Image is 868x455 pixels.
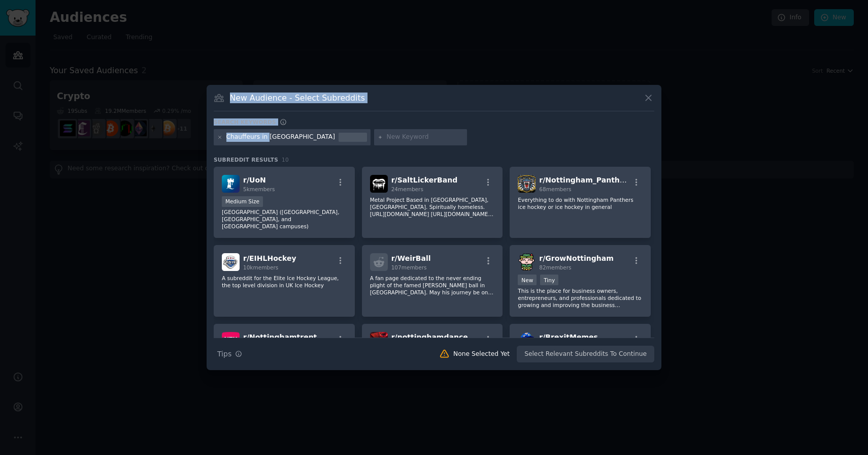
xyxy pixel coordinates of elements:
[214,345,246,363] button: Tips
[370,275,495,296] p: A fan page dedicated to the never ending plight of the famed [PERSON_NAME] ball in [GEOGRAPHIC_DA...
[539,264,571,270] span: 82 members
[391,264,427,270] span: 107 members
[243,333,317,341] span: r/ Nottinghamtrent
[518,175,536,193] img: Nottingham_Panthers
[370,332,388,350] img: nottinghamdancemusic
[391,186,423,192] span: 24 members
[243,264,278,270] span: 10k members
[243,254,296,262] span: r/ EIHLHockey
[453,350,510,359] div: None Selected Yet
[217,349,231,359] span: Tips
[391,254,431,262] span: r/ WeirBall
[222,196,263,207] div: Medium Size
[222,253,240,271] img: EIHLHockey
[214,118,276,126] h3: Search keywords
[222,175,240,193] img: UoN
[518,253,536,271] img: GrowNottingham
[243,186,275,192] span: 5k members
[518,196,643,210] p: Everything to do with Nottingham Panthers ice hockey or ice hockey in general
[539,176,632,184] span: r/ Nottingham_Panthers
[226,133,335,142] div: Chauffeurs in [GEOGRAPHIC_DATA]
[222,275,347,289] p: A subreddit for the Elite Ice Hockey League, the top level division in UK Ice Hockey
[540,275,558,285] div: Tiny
[222,208,347,230] p: [GEOGRAPHIC_DATA] ([GEOGRAPHIC_DATA], [GEOGRAPHIC_DATA], and [GEOGRAPHIC_DATA] campuses)
[214,156,278,163] span: Subreddit Results
[518,275,537,285] div: New
[243,176,266,184] span: r/ UoN
[391,333,491,341] span: r/ nottinghamdancemusic
[370,175,388,193] img: SaltLickerBand
[518,287,643,309] p: This is the place for business owners, entrepreneurs, and professionals dedicated to growing and ...
[386,133,463,142] input: New Keyword
[230,93,365,103] h3: New Audience - Select Subreddits
[539,333,597,341] span: r/ BrexitMemes
[391,176,458,184] span: r/ SaltLickerBand
[539,254,614,262] span: r/ GrowNottingham
[370,196,495,218] p: Metal Project Based in [GEOGRAPHIC_DATA], [GEOGRAPHIC_DATA]. Spiritually homeless. [URL][DOMAIN_N...
[539,186,571,192] span: 68 members
[518,332,536,350] img: BrexitMemes
[222,332,240,350] img: Nottinghamtrent
[282,157,289,163] span: 10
